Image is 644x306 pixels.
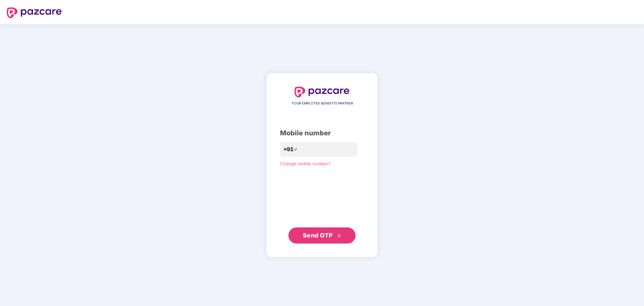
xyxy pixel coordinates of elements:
[291,101,353,106] span: YOUR EMPLOYEE BENEFITS PARTNER
[303,232,333,239] span: Send OTP
[283,145,293,154] span: +91
[337,234,341,238] span: double-right
[288,227,356,244] button: Send OTPdouble-right
[294,87,350,97] img: logo
[280,161,331,166] a: Change mobile number?
[7,7,62,18] img: logo
[293,147,297,151] span: down
[280,128,364,138] div: Mobile number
